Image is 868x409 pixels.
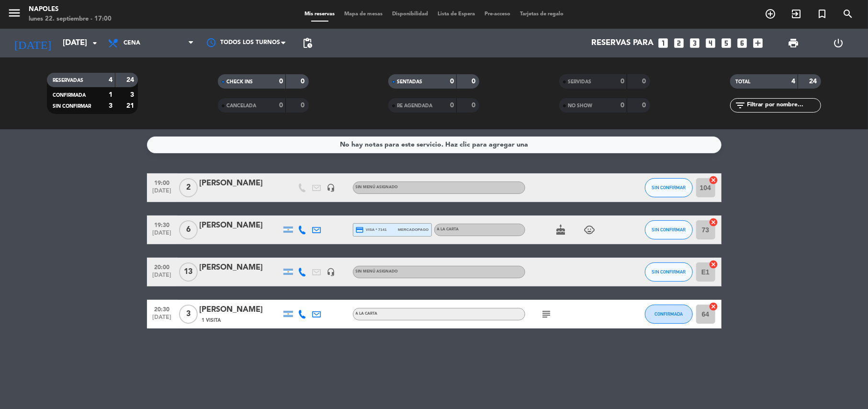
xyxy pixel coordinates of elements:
[645,305,693,324] button: CONFIRMADA
[645,220,693,239] button: SIN CONFIRMAR
[842,8,854,20] i: search
[200,304,281,316] div: [PERSON_NAME]
[704,37,717,49] i: looks_4
[150,177,174,188] span: 19:00
[150,303,174,314] span: 20:30
[657,37,669,49] i: looks_one
[652,227,686,232] span: SIN CONFIRMAR
[29,14,112,24] div: lunes 22. septiembre - 17:00
[387,11,433,17] span: Disponibilidad
[150,230,174,241] span: [DATE]
[202,317,221,324] span: 1 Visita
[126,77,136,83] strong: 24
[673,37,685,49] i: looks_two
[833,37,844,49] i: power_settings_new
[302,37,313,49] span: pending_actions
[433,11,480,17] span: Lista de Espera
[53,78,83,83] span: RESERVADAS
[568,80,591,84] span: SERVIDAS
[450,102,454,109] strong: 0
[515,11,568,17] span: Tarjetas de regalo
[816,8,828,20] i: turned_in_not
[356,312,378,316] span: A LA CARTA
[791,78,795,85] strong: 4
[620,102,624,109] strong: 0
[150,272,174,283] span: [DATE]
[735,100,746,111] i: filter_list
[29,5,112,14] div: Napoles
[7,6,22,23] button: menu
[643,78,648,85] strong: 0
[746,100,821,111] input: Filtrar por nombre...
[654,311,683,317] span: CONFIRMADA
[126,102,136,109] strong: 21
[472,78,477,85] strong: 0
[652,269,686,274] span: SIN CONFIRMAR
[179,220,198,239] span: 6
[356,185,398,189] span: Sin menú asignado
[7,33,58,54] i: [DATE]
[300,11,339,17] span: Mis reservas
[709,217,719,227] i: cancel
[356,270,398,273] span: Sin menú asignado
[356,226,364,234] i: credit_card
[788,37,799,49] span: print
[339,11,387,17] span: Mapa de mesas
[179,262,198,282] span: 13
[200,177,281,190] div: [PERSON_NAME]
[709,260,719,269] i: cancel
[541,308,552,320] i: subject
[397,80,422,84] span: SENTADAS
[555,224,567,236] i: cake
[645,262,693,282] button: SIN CONFIRMAR
[150,188,174,199] span: [DATE]
[398,227,428,233] span: mercadopago
[327,268,336,276] i: headset_mic
[752,37,764,49] i: add_box
[620,78,624,85] strong: 0
[7,6,22,20] i: menu
[450,78,454,85] strong: 0
[736,37,748,49] i: looks_6
[301,102,306,109] strong: 0
[124,40,140,46] span: Cena
[437,227,459,231] span: A LA CARTA
[720,37,733,49] i: looks_5
[790,8,802,20] i: exit_to_app
[279,102,283,109] strong: 0
[200,261,281,274] div: [PERSON_NAME]
[736,80,751,84] span: TOTAL
[109,102,113,109] strong: 3
[200,219,281,232] div: [PERSON_NAME]
[301,78,306,85] strong: 0
[645,178,693,197] button: SIN CONFIRMAR
[279,78,283,85] strong: 0
[109,77,113,83] strong: 4
[53,104,91,109] span: SIN CONFIRMAR
[226,80,253,84] span: CHECK INS
[150,261,174,272] span: 20:00
[179,178,198,197] span: 2
[688,37,701,49] i: looks_3
[356,226,387,234] span: visa * 7141
[327,183,336,192] i: headset_mic
[150,219,174,230] span: 19:30
[480,11,515,17] span: Pre-acceso
[591,39,654,48] span: Reservas para
[397,103,432,108] span: RE AGENDADA
[568,103,592,108] span: NO SHOW
[472,102,477,109] strong: 0
[765,8,776,20] i: add_circle_outline
[226,103,256,108] span: CANCELADA
[652,185,686,190] span: SIN CONFIRMAR
[809,78,819,85] strong: 24
[89,37,101,49] i: arrow_drop_down
[709,175,719,185] i: cancel
[179,305,198,324] span: 3
[130,91,136,98] strong: 3
[150,314,174,325] span: [DATE]
[709,302,719,311] i: cancel
[643,102,648,109] strong: 0
[340,139,528,150] div: No hay notas para este servicio. Haz clic para agregar una
[109,91,113,98] strong: 1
